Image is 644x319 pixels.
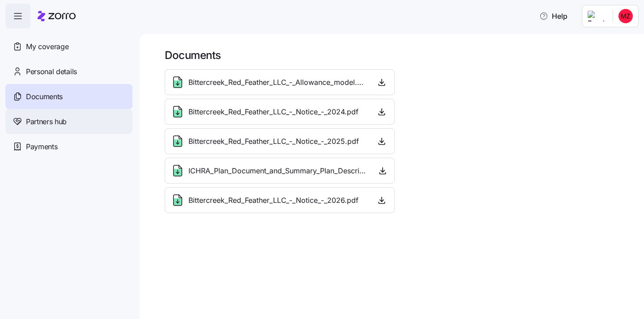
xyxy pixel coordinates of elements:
a: Documents [5,84,132,109]
span: Bittercreek_Red_Feather_LLC_-_Allowance_model.pdf [188,77,367,88]
a: Payments [5,134,132,159]
button: Help [532,7,575,25]
h1: Documents [165,48,631,62]
span: Personal details [26,66,77,77]
span: Bittercreek_Red_Feather_LLC_-_Notice_-_2026.pdf [188,195,358,206]
span: Partners hub [26,116,67,127]
a: Personal details [5,59,132,84]
span: Help [539,11,567,21]
a: Partners hub [5,109,132,134]
span: Bittercreek_Red_Feather_LLC_-_Notice_-_2024.pdf [188,106,358,118]
img: 9a13c0e92f1badec2f4b9e0aede930ec [618,9,633,23]
span: Bittercreek_Red_Feather_LLC_-_Notice_-_2025.pdf [188,136,359,147]
a: My coverage [5,34,132,59]
span: Payments [26,141,57,152]
span: ICHRA_Plan_Document_and_Summary_Plan_Description_-_2026.pdf [188,165,369,176]
span: My coverage [26,41,68,52]
span: Documents [26,91,63,102]
img: Employer logo [588,11,606,21]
